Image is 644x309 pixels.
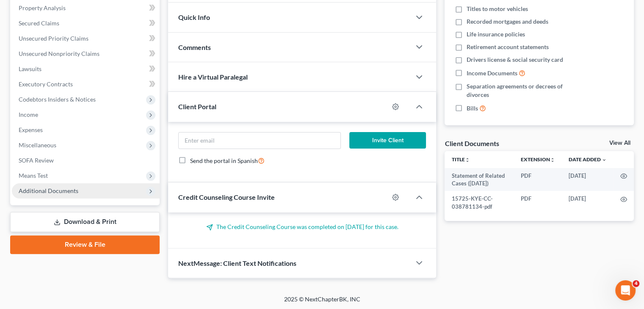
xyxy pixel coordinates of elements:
[12,0,160,16] a: Property Analysis
[19,187,78,194] span: Additional Documents
[19,80,73,88] span: Executory Contracts
[467,30,525,39] span: Life insurance policies
[19,157,54,164] span: SOFA Review
[467,17,548,26] span: Recorded mortgages and deeds
[10,212,160,232] a: Download & Print
[445,168,514,191] td: Statement of Related Cases ([DATE])
[178,223,426,231] p: The Credit Counseling Course was completed on [DATE] for this case.
[514,168,562,191] td: PDF
[467,5,528,13] span: Titles to motor vehicles
[562,168,614,191] td: [DATE]
[179,132,340,149] input: Enter email
[633,280,639,287] span: 4
[19,111,38,118] span: Income
[609,140,630,146] a: View All
[190,157,258,164] span: Send the portal in Spanish
[19,126,43,133] span: Expenses
[19,172,48,179] span: Means Test
[19,4,66,11] span: Property Analysis
[602,157,607,163] i: expand_more
[10,235,160,254] a: Review & File
[467,104,478,113] span: Bills
[12,153,160,168] a: SOFA Review
[467,43,549,51] span: Retirement account statements
[451,156,470,163] a: Titleunfold_more
[569,156,607,163] a: Date Added expand_more
[615,280,636,301] iframe: Intercom live chat
[19,96,96,103] span: Codebtors Insiders & Notices
[464,157,470,163] i: unfold_more
[12,77,160,92] a: Executory Contracts
[467,69,517,77] span: Income Documents
[19,141,56,149] span: Miscellaneous
[19,35,88,42] span: Unsecured Priority Claims
[12,61,160,77] a: Lawsuits
[521,156,555,163] a: Extensionunfold_more
[19,65,41,72] span: Lawsuits
[467,82,579,99] span: Separation agreements or decrees of divorces
[562,191,614,214] td: [DATE]
[178,193,275,201] span: Credit Counseling Course Invite
[12,16,160,31] a: Secured Claims
[445,191,514,214] td: 15725-KYE-CC-038781134-pdf
[550,157,555,163] i: unfold_more
[178,259,296,267] span: NextMessage: Client Text Notifications
[12,31,160,46] a: Unsecured Priority Claims
[349,132,426,149] button: Invite Client
[445,139,499,148] div: Client Documents
[514,191,562,214] td: PDF
[178,102,216,110] span: Client Portal
[178,73,248,81] span: Hire a Virtual Paralegal
[19,50,100,57] span: Unsecured Nonpriority Claims
[467,55,563,64] span: Drivers license & social security card
[178,43,211,51] span: Comments
[178,13,210,21] span: Quick Info
[19,19,59,27] span: Secured Claims
[12,46,160,61] a: Unsecured Nonpriority Claims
